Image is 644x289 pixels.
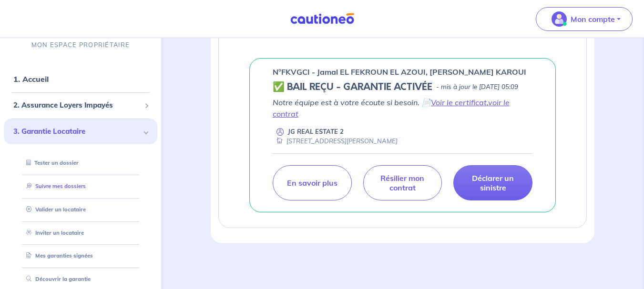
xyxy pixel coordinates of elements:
[31,40,130,50] p: MON ESPACE PROPRIÉTAIRE
[15,155,146,171] div: Tester un dossier
[22,183,86,189] a: Suivre mes dossiers
[552,11,567,27] img: illu_account_valid_menu.svg
[273,165,352,200] a: En savoir plus
[13,100,141,111] span: 2. Assurance Loyers Impayés
[13,74,49,84] a: 1. Accueil
[15,248,146,264] div: Mes garanties signées
[288,127,344,136] p: JG REAL ESTATE 2
[431,98,487,107] a: Voir le certificat
[22,276,91,282] a: Découvrir la garantie
[13,126,141,137] span: 3. Garantie Locataire
[4,118,157,144] div: 3. Garantie Locataire
[286,13,358,25] img: Cautioneo
[273,81,532,93] div: state: CONTRACT-VALIDATED, Context: MORE-THAN-6-MONTHS,MAYBE-CERTIFICATE,RELATIONSHIP,LESSOR-DOCU...
[4,70,157,89] div: 1. Accueil
[15,271,146,287] div: Découvrir la garantie
[465,173,521,192] p: Déclarer un sinistre
[4,96,157,115] div: 2. Assurance Loyers Impayés
[273,66,526,78] p: n°FKVGCI - Jamal EL FEKROUN EL AZOUI, [PERSON_NAME] KAROUI
[273,97,532,120] p: Notre équipe est à votre écoute si besoin. 📄 ,
[436,82,518,92] p: - mis à jour le [DATE] 05:09
[22,206,86,212] a: Valider un locataire
[15,179,146,194] div: Suivre mes dossiers
[375,173,430,192] p: Résilier mon contrat
[363,165,442,200] a: Résilier mon contrat
[273,81,432,93] h5: ✅ BAIL REÇU - GARANTIE ACTIVÉE
[22,229,84,236] a: Inviter un locataire
[453,165,532,200] a: Déclarer un sinistre
[15,201,146,217] div: Valider un locataire
[22,159,79,166] a: Tester un dossier
[15,225,146,240] div: Inviter un locataire
[273,137,398,146] div: [STREET_ADDRESS][PERSON_NAME]
[571,13,615,25] p: Mon compte
[22,252,93,259] a: Mes garanties signées
[287,178,337,188] p: En savoir plus
[536,7,633,31] button: illu_account_valid_menu.svgMon compte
